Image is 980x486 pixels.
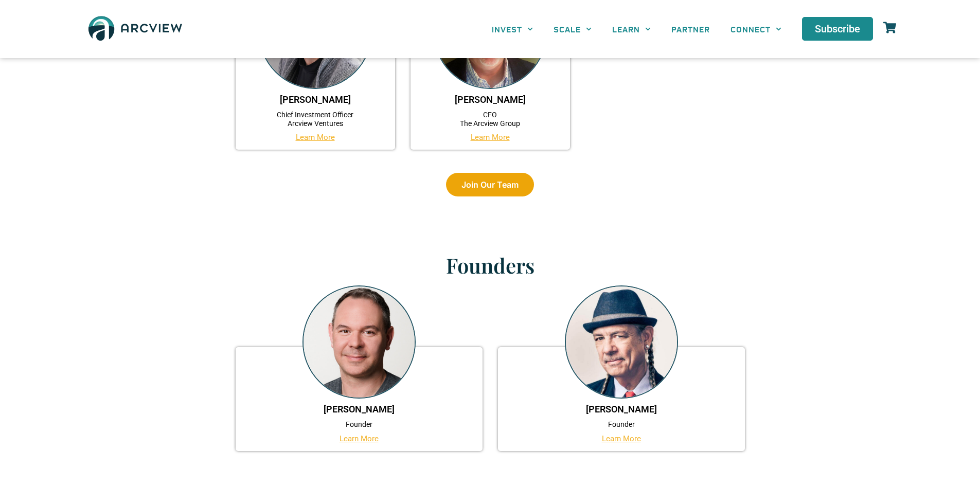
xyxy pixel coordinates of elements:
a: [PERSON_NAME] [280,94,351,105]
nav: Menu [482,17,792,41]
a: [PERSON_NAME] [324,404,395,415]
a: Chief Investment OfficerArcview Ventures [277,111,353,128]
a: Learn More [340,434,379,443]
a: SCALE [543,17,602,41]
a: Founder [608,420,635,428]
span: Join Our Team [461,181,519,189]
a: [PERSON_NAME] [455,94,526,105]
span: Subscribe [815,24,860,34]
a: [PERSON_NAME] [586,404,657,415]
a: Learn More [602,434,641,443]
a: Learn More [471,133,510,142]
img: The Arcview Group [84,10,187,48]
a: LEARN [602,17,661,41]
a: Learn More [296,133,335,142]
a: CONNECT [720,17,792,41]
a: Subscribe [802,17,873,41]
a: Join Our Team [446,173,534,196]
a: PARTNER [661,17,720,41]
h2: Founders [223,253,758,278]
a: Founder [346,420,372,428]
a: CFOThe Arcview Group [460,111,520,128]
a: INVEST [482,17,543,41]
